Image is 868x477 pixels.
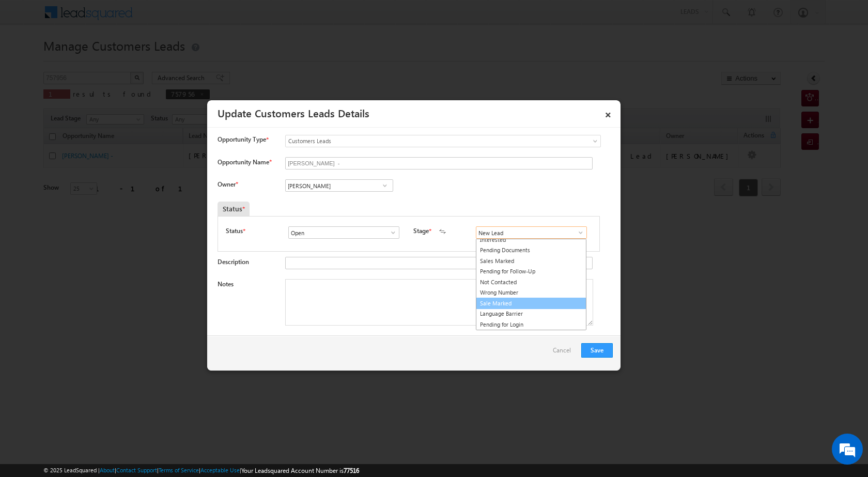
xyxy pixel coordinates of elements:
label: Opportunity Name [218,158,271,166]
a: Show All Items [378,180,391,191]
a: Pending Documents [476,245,586,256]
div: Chat with us now [54,54,174,68]
a: Acceptable Use [200,467,240,473]
label: Status [226,226,243,236]
span: Customers Leads [286,136,559,146]
label: Notes [218,280,234,288]
div: Minimize live chat window [169,5,194,30]
span: Your Leadsquared Account Number is [241,467,359,474]
input: Type to Search [285,179,393,192]
a: Terms of Service [159,467,199,473]
a: Sales Marked [476,256,586,267]
a: Show All Items [571,227,584,238]
textarea: Type your message and hit 'Enter' [13,96,189,310]
span: © 2025 LeadSquared | | | | | [43,466,359,475]
label: Owner [218,180,238,188]
a: Sale Marked [476,298,586,310]
a: × [599,104,617,122]
div: Status [218,202,250,216]
img: d_60004797649_company_0_60004797649 [18,54,43,68]
a: Update Customers Leads Details [218,105,369,120]
a: Interested [476,235,586,245]
a: Contact Support [116,467,157,473]
a: Pending for Login [476,319,586,330]
a: Not Contacted [476,277,586,288]
a: Pending for Follow-Up [476,266,586,277]
label: Stage [413,226,429,236]
a: About [100,467,115,473]
input: Type to Search [288,226,399,239]
em: Start Chat [141,318,188,332]
span: 77516 [344,467,359,474]
a: Customers Leads [285,135,601,147]
input: Type to Search [476,226,587,239]
span: Opportunity Type [218,135,266,144]
button: Save [581,343,613,358]
a: Wrong Number [476,287,586,298]
a: Show All Items [384,227,397,238]
a: Language Barrier [476,309,586,319]
a: Cancel [553,343,576,363]
label: Description [218,258,249,266]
